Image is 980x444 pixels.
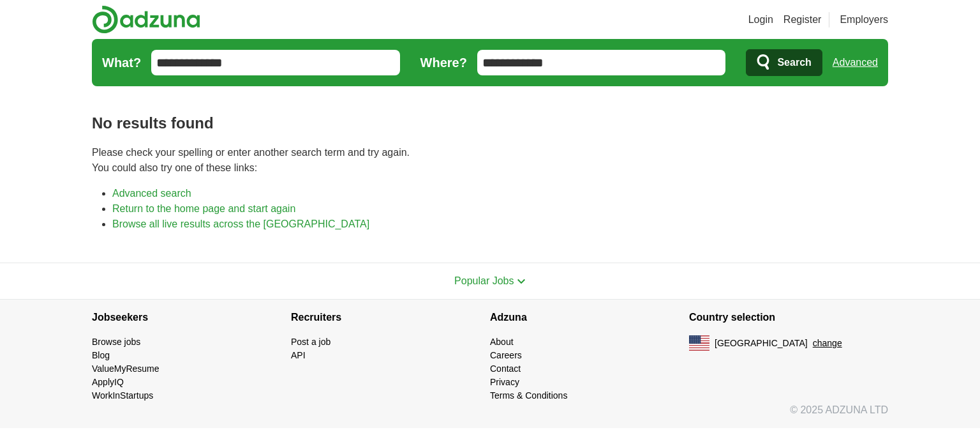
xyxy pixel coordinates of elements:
[92,377,124,387] a: ApplyIQ
[490,364,521,374] a: Contact
[92,364,160,374] a: ValueMyResume
[112,218,369,229] a: Browse all live results across the [GEOGRAPHIC_DATA]
[490,390,567,401] a: Terms & Conditions
[689,335,709,351] img: US flag
[840,12,888,27] a: Employers
[291,337,330,347] a: Post a job
[112,188,191,199] a: Advanced search
[420,53,467,72] label: Where?
[833,50,878,75] a: Advanced
[454,275,514,286] span: Popular Jobs
[490,350,522,360] a: Careers
[517,279,526,284] img: toggle icon
[102,53,141,72] label: What?
[689,300,888,335] h4: Country selection
[112,203,295,214] a: Return to the home page and start again
[490,377,519,387] a: Privacy
[813,337,842,350] button: change
[748,12,773,27] a: Login
[777,50,811,75] span: Search
[291,350,306,360] a: API
[490,337,514,347] a: About
[783,12,822,27] a: Register
[92,145,888,176] p: Please check your spelling or enter another search term and try again. You could also try one of ...
[715,337,808,350] span: [GEOGRAPHIC_DATA]
[92,390,153,401] a: WorkInStartups
[92,112,888,135] h1: No results found
[82,402,898,428] div: © 2025 ADZUNA LTD
[92,337,140,347] a: Browse jobs
[92,5,200,34] img: Adzuna logo
[746,49,822,76] button: Search
[92,350,110,360] a: Blog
